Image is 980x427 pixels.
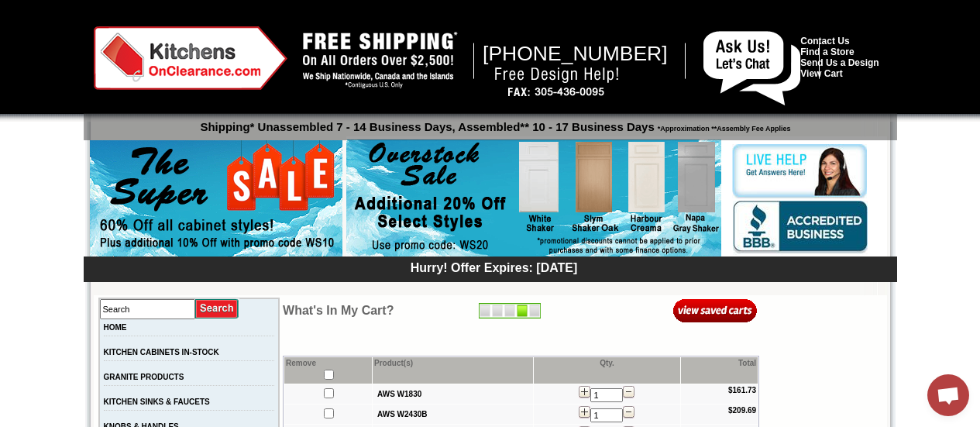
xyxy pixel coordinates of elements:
div: Open chat [927,374,969,416]
a: View Cart [800,68,842,79]
a: Find a Store [800,46,854,57]
td: Qty. [534,357,679,384]
a: Send Us a Design [800,57,879,68]
a: KITCHEN SINKS & FAUCETS [104,398,210,406]
input: Submit [195,298,239,319]
td: Total [681,357,758,384]
img: View Saved Carts [673,298,758,323]
a: Contact Us [800,36,849,46]
span: [PHONE_NUMBER] [483,42,668,65]
img: Kitchens on Clearance Logo [94,26,287,90]
a: AWS W2430B [377,410,427,418]
td: Product(s) [373,357,533,384]
td: What's In My Cart? [283,298,479,323]
a: KITCHEN CABINETS IN-STOCK [104,348,219,356]
a: HOME [104,323,127,332]
td: Remove [284,357,372,384]
b: $209.69 [728,406,756,415]
b: $161.73 [728,386,756,394]
a: GRANITE PRODUCTS [104,373,184,381]
a: AWS W1830 [377,390,421,398]
p: Shipping* Unassembled 7 - 14 Business Days, Assembled** 10 - 17 Business Days [91,113,897,133]
div: Hurry! Offer Expires: [DATE] [91,259,897,275]
span: *Approximation **Assembly Fee Applies [655,121,791,133]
